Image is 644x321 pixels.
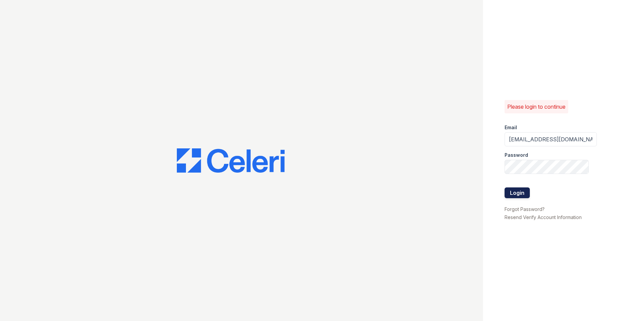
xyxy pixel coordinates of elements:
label: Password [505,152,528,158]
button: Login [505,187,530,198]
img: CE_Logo_Blue-a8612792a0a2168367f1c8372b55b34899dd931a85d93a1a3d3e32e68fde9ad4.png [177,148,285,173]
p: Please login to continue [507,103,566,111]
a: Resend Verify Account Information [505,214,582,220]
label: Email [505,124,517,131]
a: Forgot Password? [505,206,545,212]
